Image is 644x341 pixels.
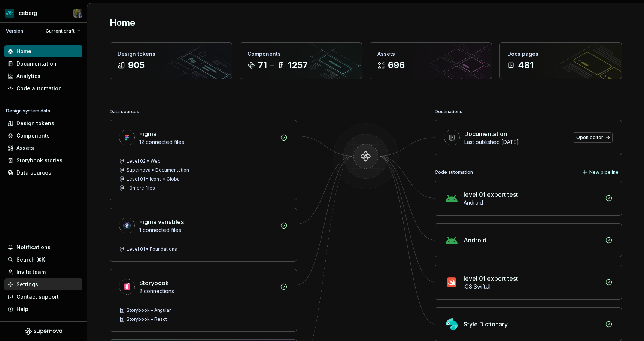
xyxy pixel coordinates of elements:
div: Design tokens [16,120,54,127]
div: Documentation [464,129,507,138]
div: Storybook - Angular [127,307,171,313]
div: Invite team [16,268,46,276]
a: Settings [4,278,82,290]
div: 12 connected files [139,138,276,146]
div: Code automation [16,85,62,92]
img: Simon Désilets [73,9,82,18]
button: Search ⌘K [4,254,82,266]
span: New pipeline [589,169,619,175]
div: Documentation [16,60,57,67]
div: Version [6,28,23,34]
div: Code automation [435,167,473,178]
div: 1 connected files [139,226,276,234]
div: Storybook stories [16,157,63,164]
div: Data sources [110,106,139,117]
div: level 01 export test [464,274,518,283]
a: Components711257 [240,42,362,79]
div: iceberg [17,9,37,17]
div: iOS SwiftUI [464,283,601,290]
div: + 9 more files [127,185,155,191]
div: Help [16,305,28,313]
a: Invite team [4,266,82,278]
a: Figma variables1 connected filesLevel 01 • Foundations [110,208,297,262]
div: Analytics [16,72,40,80]
div: 481 [518,59,534,71]
div: Design system data [6,108,50,114]
div: Settings [16,281,38,288]
div: Components [16,132,50,139]
div: Android [464,199,601,206]
div: Figma [139,129,157,138]
span: Open editor [576,135,603,141]
div: Supernova • Documentation [127,167,189,173]
a: Data sources [4,167,82,179]
div: Components [247,50,354,58]
span: Current draft [46,28,75,34]
div: Home [16,48,31,55]
div: Search ⌘K [16,256,45,263]
button: Contact support [4,291,82,303]
div: Storybook [139,278,169,287]
div: Level 01 • Icons • Global [127,176,181,182]
img: 418c6d47-6da6-4103-8b13-b5999f8989a1.png [5,9,14,18]
h2: Home [110,17,135,29]
div: Figma variables [139,217,184,226]
a: Assets696 [370,42,492,79]
div: Last published [DATE] [464,138,568,146]
a: Design tokens [4,117,82,129]
button: Help [4,303,82,315]
div: 905 [128,59,145,71]
a: Figma12 connected filesLevel 02 • WebSupernova • DocumentationLevel 01 • Icons • Global+9more files [110,120,297,200]
a: Home [4,45,82,57]
div: Assets [16,144,34,152]
a: Assets [4,142,82,154]
a: Docs pages481 [499,42,622,79]
div: Style Dictionary [464,320,508,329]
button: Current draft [42,26,84,36]
svg: Supernova Logo [25,328,62,335]
div: Assets [377,50,484,58]
div: Design tokens [118,50,224,58]
div: Data sources [16,169,51,176]
a: Analytics [4,70,82,82]
div: Level 01 • Foundations [127,246,177,252]
button: icebergSimon Désilets [1,5,85,21]
a: Documentation [4,58,82,70]
a: Components [4,130,82,142]
div: 71 [258,59,267,71]
div: Android [464,236,486,245]
div: Storybook - React [127,316,167,322]
button: Notifications [4,241,82,253]
div: 1257 [288,59,308,71]
a: Open editor [573,132,613,143]
div: 2 connections [139,287,276,295]
div: Destinations [435,106,462,117]
div: Contact support [16,293,59,301]
div: Docs pages [507,50,614,58]
div: Notifications [16,244,51,251]
a: Code automation [4,82,82,94]
div: Level 02 • Web [127,158,161,164]
a: Storybook stories [4,154,82,166]
div: level 01 export test [464,190,518,199]
button: New pipeline [580,167,622,178]
a: Storybook2 connectionsStorybook - AngularStorybook - React [110,269,297,332]
a: Design tokens905 [110,42,232,79]
div: 696 [388,59,405,71]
